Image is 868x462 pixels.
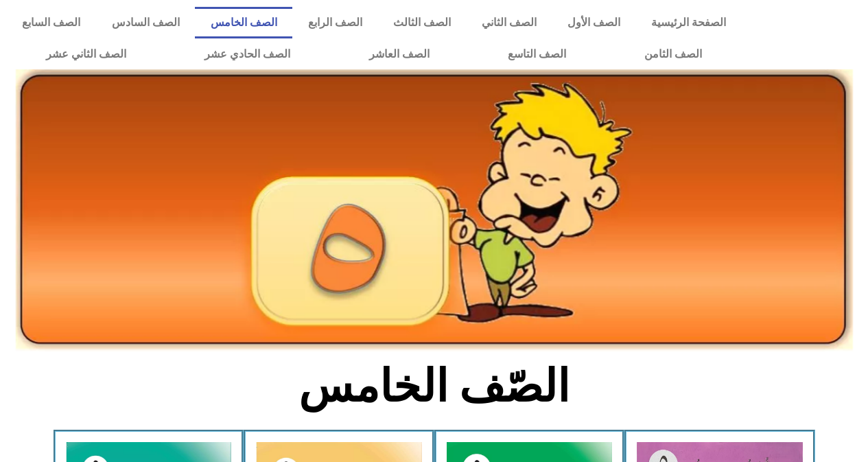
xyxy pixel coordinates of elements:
[96,7,195,38] a: الصف السادس
[207,360,661,413] h2: الصّف الخامس
[292,7,377,38] a: الصف الرابع
[469,38,605,70] a: الصف التاسع
[7,7,96,38] a: الصف السابع
[165,38,329,70] a: الصف الحادي عشر
[552,7,635,38] a: الصف الأول
[195,7,292,38] a: الصف الخامس
[605,38,741,70] a: الصف الثامن
[466,7,552,38] a: الصف الثاني
[635,7,741,38] a: الصفحة الرئيسية
[330,38,469,70] a: الصف العاشر
[7,38,165,70] a: الصف الثاني عشر
[377,7,466,38] a: الصف الثالث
